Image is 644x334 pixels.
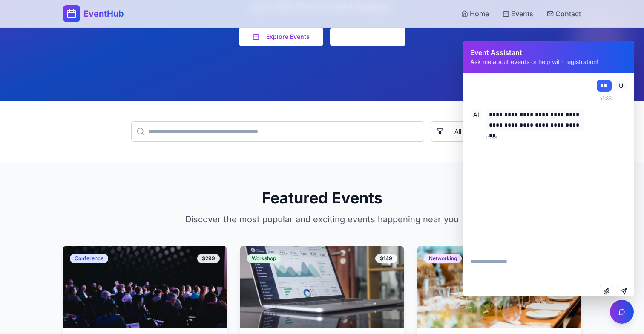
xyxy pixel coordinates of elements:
div: Conference [70,254,108,263]
h2: Featured Events [63,189,581,206]
a: Home [461,9,489,19]
h3: Event Assistant [470,47,627,58]
span: Events [511,9,533,19]
a: Events [503,9,533,19]
div: Workshop [247,254,281,263]
img: Tech Innovation Summit 2025 [63,246,227,328]
span: 11:33 [600,95,612,102]
button: Explore Events [239,27,323,46]
button: Learn More [330,27,405,46]
div: $ 149 [375,254,397,263]
img: Startup Networking Night [417,246,581,328]
span: Home [470,9,489,19]
div: $ 299 [197,254,220,263]
span: EventHub [83,8,124,20]
span: 11:33 [486,134,497,141]
p: Ask me about events or help with registration! [470,58,627,66]
span: AI [470,109,482,121]
a: EventHub [63,5,124,22]
p: Discover the most popular and exciting events happening near you [179,213,465,225]
span: Contact [555,9,581,19]
a: Contact [547,9,581,19]
div: Networking [424,254,462,263]
span: U [615,80,627,92]
img: Digital Marketing Masterclass [240,246,404,328]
